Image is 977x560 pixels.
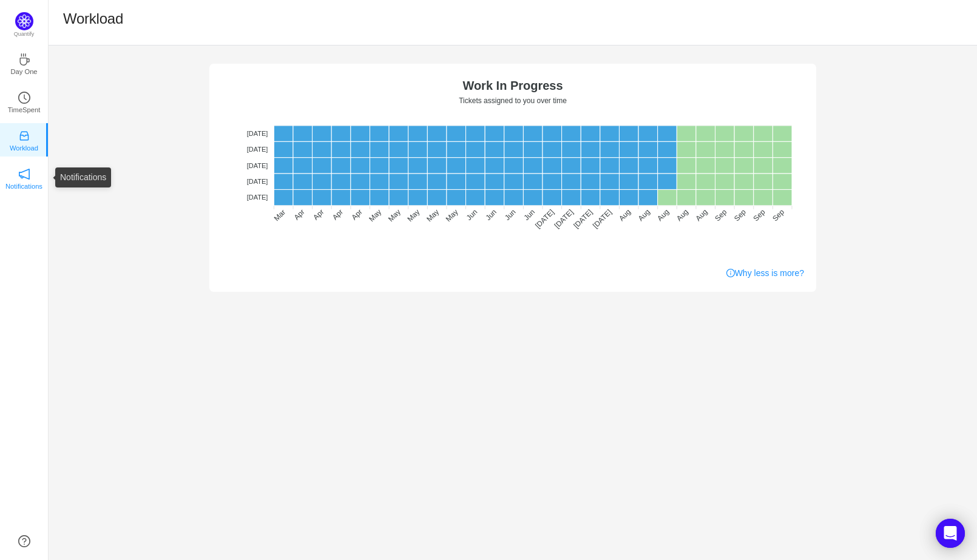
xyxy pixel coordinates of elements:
[350,207,363,221] tspan: Apr
[406,207,422,223] tspan: May
[726,269,735,277] i: icon: info-circle
[331,207,345,221] tspan: Apr
[655,207,671,223] tspan: Aug
[522,207,537,222] tspan: Jun
[553,207,575,230] tspan: [DATE]
[462,79,563,92] text: Work In Progress
[10,143,38,153] p: Workload
[591,207,614,230] tspan: [DATE]
[247,178,268,185] tspan: [DATE]
[637,207,652,223] tspan: Aug
[484,207,498,222] tspan: Jun
[367,207,383,223] tspan: May
[63,10,123,28] h1: Workload
[726,267,804,280] a: Why less is more?
[18,168,30,180] i: icon: notification
[15,12,33,30] img: Quantify
[617,207,632,223] tspan: Aug
[18,95,30,107] a: icon: clock-circleTimeSpent
[292,207,306,221] tspan: Apr
[247,194,268,201] tspan: [DATE]
[694,207,709,223] tspan: Aug
[752,207,767,223] tspan: Sep
[444,207,460,223] tspan: May
[247,146,268,153] tspan: [DATE]
[459,96,567,105] text: Tickets assigned to you over time
[18,57,30,69] a: icon: coffeeDay One
[8,104,41,115] p: TimeSpent
[572,207,594,230] tspan: [DATE]
[936,519,965,548] div: Open Intercom Messenger
[18,130,30,142] i: icon: inbox
[18,172,30,184] a: icon: notificationNotifications
[425,207,441,223] tspan: May
[503,207,518,222] tspan: Jun
[732,207,748,223] tspan: Sep
[10,66,37,77] p: Day One
[713,207,728,223] tspan: Sep
[14,30,35,39] p: Quantify
[465,207,479,222] tspan: Jun
[533,207,556,230] tspan: [DATE]
[387,207,402,223] tspan: May
[18,92,30,104] i: icon: clock-circle
[18,535,30,547] a: icon: question-circle
[771,207,786,223] tspan: Sep
[18,53,30,66] i: icon: coffee
[5,181,42,192] p: Notifications
[272,208,288,223] tspan: Mar
[247,162,268,169] tspan: [DATE]
[311,207,325,221] tspan: Apr
[675,207,690,223] tspan: Aug
[18,133,30,146] a: icon: inboxWorkload
[247,130,268,137] tspan: [DATE]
